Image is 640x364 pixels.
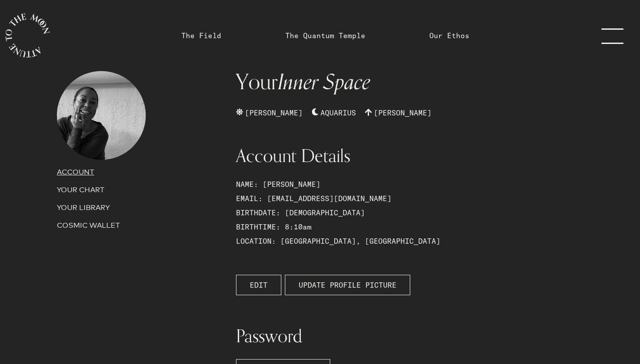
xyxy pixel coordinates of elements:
[250,280,268,290] span: EDIT
[57,185,225,195] p: YOUR CHART
[278,65,370,100] span: Inner Space
[57,167,225,178] p: ACCOUNT
[299,280,396,290] span: UPDATE PROFILE PICTURE
[236,327,583,345] h1: Password
[57,202,225,213] a: YOUR LIBRARY
[429,30,469,41] a: Our Ethos
[236,275,281,295] button: EDIT
[374,108,432,117] span: [PERSON_NAME]
[236,236,583,246] p: LOCATION: [GEOGRAPHIC_DATA], [GEOGRAPHIC_DATA]
[285,30,365,41] a: The Quantum Temple
[285,275,410,295] button: UPDATE PROFILE PICTURE
[236,222,583,232] p: BIRTHTIME: 8:10am
[245,108,303,117] span: [PERSON_NAME]
[236,71,583,93] h1: Your
[236,193,583,204] p: EMAIL: [EMAIL_ADDRESS][DOMAIN_NAME]
[57,220,225,231] p: COSMIC WALLET
[236,207,583,218] p: BIRTHDATE: [DEMOGRAPHIC_DATA]
[181,30,221,41] a: The Field
[236,147,583,165] h1: Account Details
[236,179,583,190] p: NAME: [PERSON_NAME]
[320,108,356,117] span: AQUARIUS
